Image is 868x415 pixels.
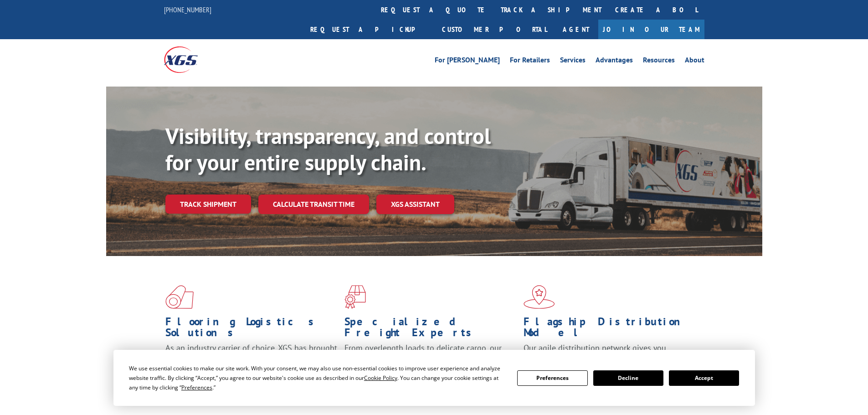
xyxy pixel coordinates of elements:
[669,370,739,386] button: Accept
[685,56,704,67] a: About
[165,195,251,214] a: Track shipment
[435,20,554,39] a: Customer Portal
[303,20,435,39] a: Request a pickup
[593,370,663,386] button: Decline
[113,350,755,406] div: Cookie Consent Prompt
[165,122,491,176] b: Visibility, transparency, and control for your entire supply chain.
[181,384,212,391] span: Preferences
[258,195,369,214] a: Calculate transit time
[129,364,506,392] div: We use essential cookies to make our site work. With your consent, we may also use non-essential ...
[510,56,550,67] a: For Retailers
[598,20,704,39] a: Join Our Team
[517,370,587,386] button: Preferences
[524,343,691,364] span: Our agile distribution network gives you nationwide inventory management on demand.
[560,56,586,67] a: Services
[435,56,500,67] a: For [PERSON_NAME]
[364,374,397,382] span: Cookie Policy
[376,195,454,214] a: XGS ASSISTANT
[344,316,517,343] h1: Specialized Freight Experts
[344,343,517,383] p: From overlength loads to delicate cargo, our experienced staff knows the best way to move your fr...
[524,316,696,343] h1: Flagship Distribution Model
[596,56,633,67] a: Advantages
[524,285,555,309] img: xgs-icon-flagship-distribution-model-red
[164,5,211,14] a: [PHONE_NUMBER]
[165,316,338,343] h1: Flooring Logistics Solutions
[643,56,675,67] a: Resources
[165,343,337,375] span: As an industry carrier of choice, XGS has brought innovation and dedication to flooring logistics...
[554,20,598,39] a: Agent
[344,285,366,309] img: xgs-icon-focused-on-flooring-red
[165,285,194,309] img: xgs-icon-total-supply-chain-intelligence-red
